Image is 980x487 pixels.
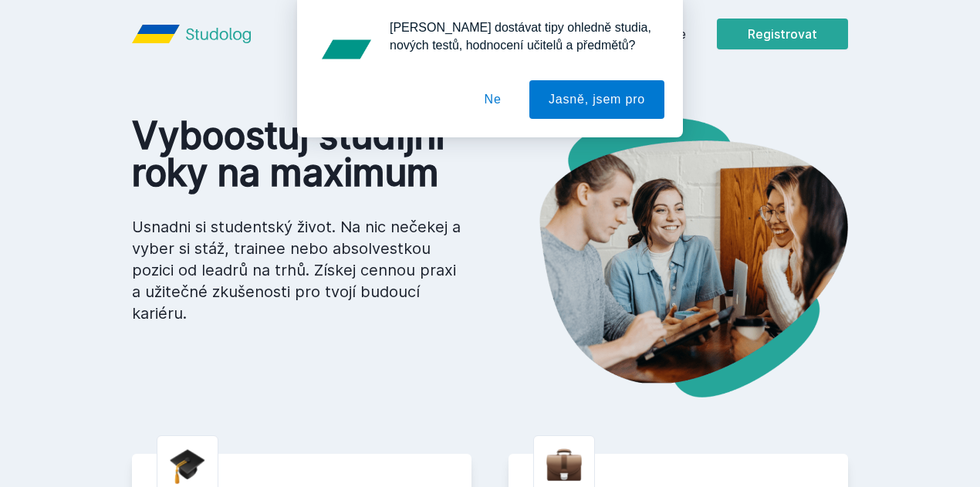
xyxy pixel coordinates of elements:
p: Usnadni si studentský život. Na nic nečekej a vyber si stáž, trainee nebo absolvestkou pozici od ... [132,216,465,324]
img: graduation-cap.png [170,448,205,485]
img: notification icon [316,19,377,80]
img: hero.png [490,117,848,397]
img: briefcase.png [546,445,582,485]
h1: Vyboostuj studijní roky na maximum [132,117,465,191]
button: Jasně, jsem pro [529,80,664,119]
div: [PERSON_NAME] dostávat tipy ohledně studia, nových testů, hodnocení učitelů a předmětů? [377,19,664,54]
button: Ne [465,80,521,119]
